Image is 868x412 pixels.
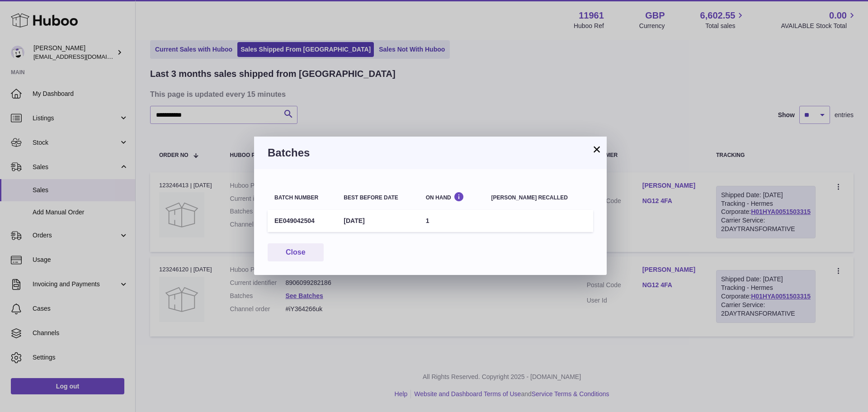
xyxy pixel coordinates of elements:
h3: Batches [268,146,593,160]
td: [DATE] [337,210,419,232]
td: 1 [419,210,485,232]
div: On Hand [426,192,478,200]
td: EE049042504 [268,210,337,232]
div: [PERSON_NAME] recalled [491,195,586,201]
div: Best before date [344,195,412,201]
div: Batch number [274,195,330,201]
button: Close [268,243,324,262]
button: × [591,144,602,155]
